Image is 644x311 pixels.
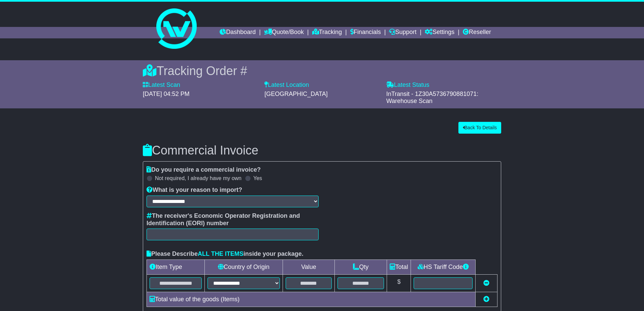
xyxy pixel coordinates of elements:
[350,27,381,38] a: Financials
[147,260,205,274] td: Item Type
[155,175,241,181] label: Not required, I already have my own
[264,81,309,89] label: Latest Location
[283,260,335,274] td: Value
[458,122,501,134] button: Back To Details
[220,27,256,38] a: Dashboard
[411,260,476,274] td: HS Tariff Code
[335,260,387,274] td: Qty
[483,296,489,303] a: Add new item
[463,27,491,38] a: Reseller
[143,144,501,157] h3: Commercial Invoice
[147,212,319,227] label: The receiver's Economic Operator Registration and Identification (EORI) number
[198,250,244,257] span: ALL THE ITEMS
[143,91,190,97] span: [DATE] 04:52 PM
[205,260,283,274] td: Country of Origin
[264,91,327,97] span: [GEOGRAPHIC_DATA]
[387,274,411,292] td: $
[143,81,180,89] label: Latest Scan
[147,186,242,194] label: What is your reason to import?
[147,250,303,258] label: Please Describe inside your package.
[146,295,469,304] div: Total value of the goods ( Items)
[386,81,429,89] label: Latest Status
[253,175,262,181] label: Yes
[143,64,501,78] div: Tracking Order #
[312,27,342,38] a: Tracking
[147,166,261,174] label: Do you require a commercial invoice?
[425,27,454,38] a: Settings
[389,27,416,38] a: Support
[386,91,479,105] span: InTransit - 1Z30A5736790881071: Warehouse Scan
[387,260,411,274] td: Total
[483,280,489,286] a: Remove this item
[264,27,304,38] a: Quote/Book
